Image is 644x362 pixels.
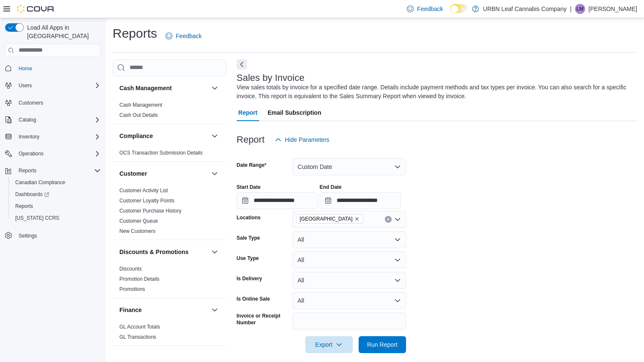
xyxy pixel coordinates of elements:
[8,188,104,200] a: Dashboards
[237,184,261,191] label: Start Date
[237,192,318,209] input: Press the down key to open a popover containing a calendar.
[19,232,37,239] span: Settings
[113,100,227,124] div: Cash Management
[237,275,262,282] label: Is Delivery
[210,131,220,141] button: Compliance
[320,184,342,191] label: End Date
[2,80,104,91] button: Users
[19,99,43,106] span: Customers
[15,80,35,91] button: Users
[119,286,145,293] span: Promotions
[577,4,584,14] span: LM
[5,59,101,264] nav: Complex example
[113,148,227,161] div: Compliance
[119,276,160,282] span: Promotion Details
[113,264,227,298] div: Discounts & Promotions
[300,215,353,223] span: [GEOGRAPHIC_DATA]
[15,203,33,210] span: Reports
[119,208,182,214] a: Customer Purchase History
[296,214,363,224] span: Clareview
[237,135,265,145] h3: Report
[119,248,188,256] h3: Discounts & Promotions
[15,231,40,241] a: Settings
[119,266,142,272] a: Discounts
[12,189,101,199] span: Dashboards
[210,169,220,179] button: Customer
[354,216,359,221] button: Remove Clareview from selection in this group
[385,216,392,223] button: Clear input
[293,251,406,268] button: All
[119,334,156,340] a: GL Transactions
[417,5,443,13] span: Feedback
[293,231,406,248] button: All
[589,4,637,14] p: [PERSON_NAME]
[210,305,220,315] button: Finance
[119,276,160,282] a: Promotion Details
[119,169,147,178] h3: Customer
[19,65,32,72] span: Home
[119,228,155,235] span: New Customers
[15,166,40,176] button: Reports
[15,191,49,198] span: Dashboards
[210,83,220,93] button: Cash Management
[15,132,101,142] span: Inventory
[119,150,203,156] a: OCS Transaction Submission Details
[310,336,348,353] span: Export
[293,292,406,309] button: All
[15,97,101,108] span: Customers
[19,133,39,140] span: Inventory
[285,135,329,144] span: Hide Parameters
[237,59,247,69] button: Next
[570,4,572,14] p: |
[15,179,65,186] span: Canadian Compliance
[15,115,101,125] span: Catalog
[119,84,208,92] button: Cash Management
[12,213,63,223] a: [US_STATE] CCRS
[119,169,208,178] button: Customer
[119,84,172,92] h3: Cash Management
[12,201,101,211] span: Reports
[119,265,142,272] span: Discounts
[2,114,104,126] button: Catalog
[113,25,157,42] h1: Reports
[119,218,158,224] a: Customer Queue
[119,188,168,193] a: Customer Activity List
[394,216,401,223] button: Open list of options
[237,83,633,101] div: View sales totals by invoice for a specified date range. Details include payment methods and tax ...
[15,98,47,108] a: Customers
[119,187,168,194] span: Customer Activity List
[12,177,69,188] a: Canadian Compliance
[237,255,259,262] label: Use Type
[15,80,101,91] span: Users
[12,189,53,199] a: Dashboards
[19,167,36,174] span: Reports
[575,4,585,14] div: Lacey Millsap
[367,340,398,349] span: Run Report
[119,132,153,140] h3: Compliance
[2,165,104,177] button: Reports
[24,23,101,40] span: Load All Apps in [GEOGRAPHIC_DATA]
[210,247,220,257] button: Discounts & Promotions
[15,115,39,125] button: Catalog
[119,323,160,330] span: GL Account Totals
[19,150,44,157] span: Operations
[119,149,203,156] span: OCS Transaction Submission Details
[15,63,101,74] span: Home
[15,215,59,221] span: [US_STATE] CCRS
[237,162,267,169] label: Date Range
[12,201,36,211] a: Reports
[119,132,208,140] button: Compliance
[271,131,333,148] button: Hide Parameters
[119,248,208,256] button: Discounts & Promotions
[176,32,202,40] span: Feedback
[119,198,174,204] a: Customer Loyalty Points
[15,132,43,142] button: Inventory
[404,0,446,17] a: Feedback
[15,166,101,176] span: Reports
[359,336,406,353] button: Run Report
[237,73,304,83] h3: Sales by Invoice
[268,104,321,121] span: Email Subscription
[237,296,270,302] label: Is Online Sale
